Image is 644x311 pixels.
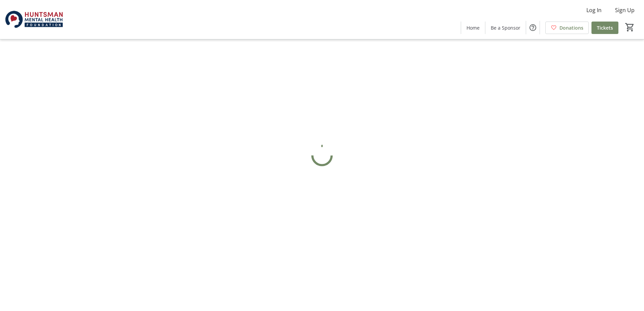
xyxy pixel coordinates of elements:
a: Donations [545,22,589,34]
button: Cart [624,21,636,33]
button: Help [526,21,540,34]
a: Home [461,22,485,34]
span: Home [466,24,480,31]
a: Be a Sponsor [485,22,526,34]
span: Tickets [597,24,613,31]
button: Log In [581,5,607,15]
button: Sign Up [610,5,640,15]
a: Tickets [591,22,618,34]
span: Be a Sponsor [491,24,520,31]
img: Huntsman Mental Health Foundation's Logo [4,3,64,36]
span: Sign Up [615,6,635,14]
span: Log In [586,6,602,14]
span: Donations [559,24,583,31]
